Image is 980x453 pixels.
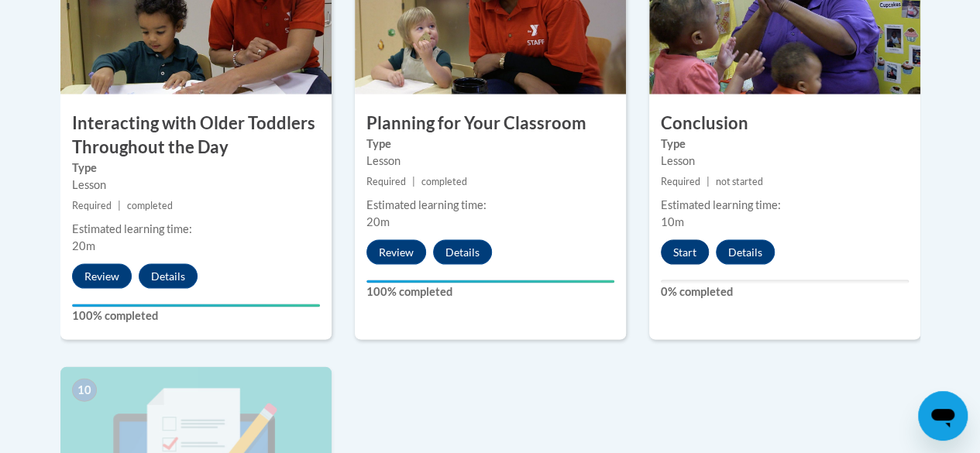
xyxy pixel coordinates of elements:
button: Details [716,240,775,265]
button: Details [139,264,198,289]
span: 20m [366,215,390,228]
button: Review [72,264,132,289]
div: Lesson [366,153,614,170]
label: 0% completed [661,283,909,300]
h3: Conclusion [649,112,920,136]
span: | [118,200,121,211]
span: not started [716,176,763,187]
div: Estimated learning time: [72,221,320,238]
span: | [707,176,710,187]
button: Review [366,240,426,265]
label: 100% completed [72,307,320,324]
span: completed [127,200,173,211]
span: 10m [661,215,684,228]
div: Your progress [72,304,320,307]
label: Type [366,136,614,153]
span: Required [72,200,112,211]
button: Start [661,240,709,265]
div: Lesson [72,177,320,194]
h3: Interacting with Older Toddlers Throughout the Day [60,112,332,160]
div: Estimated learning time: [366,197,614,214]
div: Estimated learning time: [661,197,909,214]
h3: Planning for Your Classroom [355,112,626,136]
div: Your progress [366,280,614,283]
iframe: Button to launch messaging window [918,391,968,441]
span: 20m [72,239,95,252]
span: completed [421,176,467,187]
span: Required [661,176,700,187]
button: Details [433,240,492,265]
div: Lesson [661,153,909,170]
label: 100% completed [366,283,614,300]
span: Required [366,176,406,187]
span: | [412,176,415,187]
span: 10 [72,379,97,402]
label: Type [72,160,320,177]
label: Type [661,136,909,153]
